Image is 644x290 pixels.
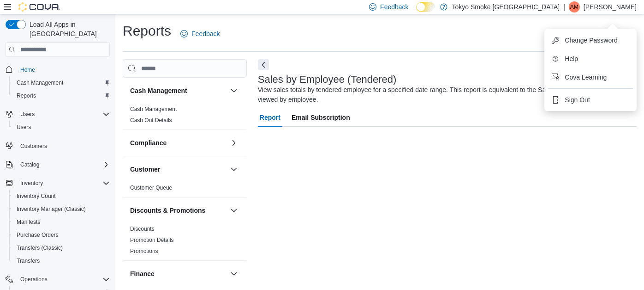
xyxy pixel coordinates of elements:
a: Cash Management [130,106,177,112]
button: Inventory Manager (Classic) [9,203,113,216]
span: Inventory Manager (Classic) [13,204,110,215]
h3: Compliance [130,138,167,148]
button: Cova Learning [548,70,633,85]
span: Manifests [13,216,110,228]
a: Customers [17,141,51,152]
span: Users [13,122,110,133]
button: Purchase Orders [9,228,113,241]
a: Discounts [130,226,155,232]
span: Users [17,109,110,120]
h3: Customer [130,165,160,174]
a: Inventory Manager (Classic) [13,204,89,215]
h3: Discounts & Promotions [130,206,205,215]
div: View sales totals by tendered employee for a specified date range. This report is equivalent to t... [258,85,632,105]
span: Reports [17,92,36,99]
h3: Sales by Employee (Tendered) [258,74,397,85]
span: Transfers (Classic) [13,242,110,253]
span: Report [260,108,280,127]
span: Promotion Details [130,236,174,244]
span: Inventory Count [13,191,110,202]
button: Transfers (Classic) [9,241,113,254]
button: Sign Out [548,93,633,107]
a: Transfers [13,255,43,266]
span: Feedback [191,29,220,38]
input: Dark Mode [416,2,435,12]
span: Catalog [20,161,39,168]
button: Users [2,108,113,121]
button: Next [258,59,269,70]
button: Operations [17,274,51,285]
h3: Cash Management [130,86,187,95]
span: Cova Learning [565,73,607,82]
span: Transfers [13,255,110,266]
span: Inventory Count [17,192,56,200]
p: Tokyo Smoke [GEOGRAPHIC_DATA] [452,1,560,12]
span: Load All Apps in [GEOGRAPHIC_DATA] [26,20,110,38]
button: Finance [228,268,239,279]
button: Help [548,51,633,66]
p: | [563,1,565,12]
a: Customer Queue [130,185,172,191]
a: Manifests [13,216,44,228]
span: Operations [20,276,48,283]
span: AM [570,1,578,12]
span: Change Password [565,36,617,45]
span: Users [20,111,35,118]
button: Discounts & Promotions [130,206,227,215]
span: Feedback [380,2,408,12]
button: Compliance [228,137,239,148]
button: Catalog [17,159,43,170]
button: Users [9,121,113,134]
button: Transfers [9,254,113,267]
span: Sign Out [565,95,590,105]
button: Users [17,109,38,120]
button: Discounts & Promotions [228,205,239,216]
a: Reports [13,90,40,101]
span: Operations [17,274,110,285]
h3: Finance [130,269,155,278]
span: Transfers (Classic) [17,244,63,252]
div: Cash Management [123,104,247,130]
button: Cash Management [228,85,239,96]
button: Customer [130,165,227,174]
span: Transfers [17,257,40,265]
span: Promotions [130,247,158,255]
span: Inventory [20,179,43,187]
a: Users [13,122,35,133]
p: [PERSON_NAME] [584,1,637,12]
button: Inventory [2,177,113,190]
button: Catalog [2,158,113,171]
span: Inventory [17,178,110,189]
span: Users [17,123,31,131]
button: Operations [2,273,113,286]
span: Catalog [17,159,110,170]
button: Compliance [130,138,227,148]
div: Customer [123,182,247,197]
button: Reports [9,89,113,102]
span: Cash Out Details [130,117,172,124]
span: Help [565,54,578,63]
a: Promotion Details [130,237,174,243]
button: Customers [2,139,113,153]
img: Cova [18,2,60,12]
span: Purchase Orders [17,231,59,239]
span: Purchase Orders [13,229,110,241]
button: Inventory [17,178,47,189]
h1: Reports [123,22,171,40]
div: Alex Main [569,1,580,12]
button: Finance [130,269,227,278]
span: Home [20,66,35,74]
a: Purchase Orders [13,229,62,241]
span: Inventory Manager (Classic) [17,205,86,213]
button: Change Password [548,33,633,48]
a: Promotions [130,248,158,254]
span: Cash Management [17,79,63,86]
a: Home [17,64,39,75]
span: Reports [13,90,110,101]
button: Inventory Count [9,190,113,203]
a: Transfers (Classic) [13,242,66,253]
span: Discounts [130,225,155,233]
button: Home [2,62,113,76]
